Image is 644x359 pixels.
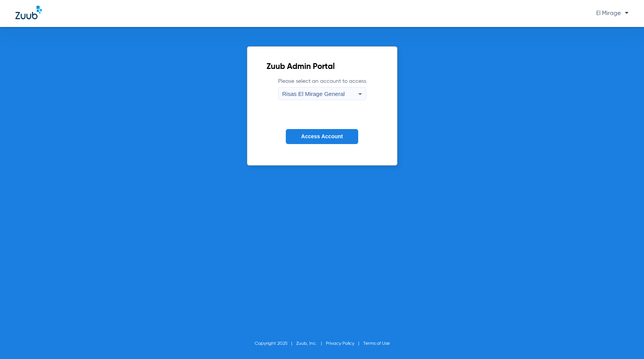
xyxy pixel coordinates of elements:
[326,341,354,346] a: Privacy Policy
[301,133,343,139] span: Access Account
[596,10,629,16] span: El Mirage
[282,91,345,97] span: Risas El Mirage General
[363,341,390,346] a: Terms of Use
[15,6,42,19] img: Zuub Logo
[255,340,296,347] li: Copyright 2025
[267,63,378,71] h2: Zuub Admin Portal
[278,77,366,100] label: Please select an account to access
[296,340,326,347] li: Zuub, Inc.
[286,129,358,144] button: Access Account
